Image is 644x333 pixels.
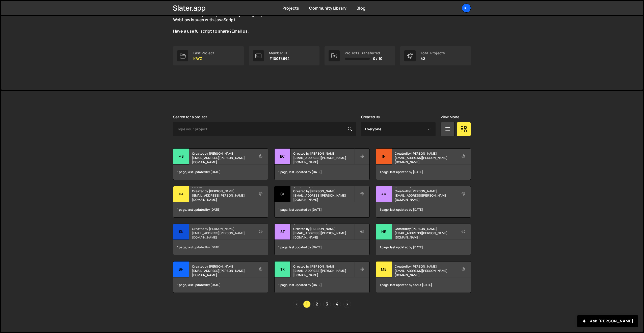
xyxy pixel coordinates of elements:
[345,51,382,55] div: Projects Transferred
[395,261,455,263] h2: MercureFX
[269,51,290,55] div: Member ID
[395,189,455,202] small: Created by [PERSON_NAME][EMAIL_ADDRESS][PERSON_NAME][DOMAIN_NAME]
[376,224,392,240] div: He
[293,224,354,225] h2: [PERSON_NAME]
[173,164,268,180] div: 1 page, last updated by [DATE]
[173,46,244,65] a: Last Project KAYZ
[193,51,214,55] div: Last Project
[192,261,253,263] h2: Bhunter
[395,227,455,240] small: Created by [PERSON_NAME][EMAIL_ADDRESS][PERSON_NAME][DOMAIN_NAME]
[361,115,380,119] label: Created By
[376,240,471,255] div: 1 page, last updated by [DATE]
[323,300,331,308] a: Page 3
[309,5,346,11] a: Community Library
[376,261,471,293] a: Me MercureFX Created by [PERSON_NAME][EMAIL_ADDRESS][PERSON_NAME][DOMAIN_NAME] 1 page, last updat...
[441,115,459,119] label: View Mode
[357,5,365,11] a: Blog
[275,164,369,180] div: 1 page, last updated by [DATE]
[173,261,268,293] a: Bh Bhunter Created by [PERSON_NAME][EMAIL_ADDRESS][PERSON_NAME][DOMAIN_NAME] 1 page, last updated...
[192,264,253,277] small: Created by [PERSON_NAME][EMAIL_ADDRESS][PERSON_NAME][DOMAIN_NAME]
[395,151,455,164] small: Created by [PERSON_NAME][EMAIL_ADDRESS][PERSON_NAME][DOMAIN_NAME]
[275,261,290,277] div: Tr
[395,186,455,188] h2: Arntreal
[343,300,351,308] a: Next page
[376,277,471,293] div: 1 page, last updated by about [DATE]
[173,224,268,255] a: Sk Skiveo V2 Created by [PERSON_NAME][EMAIL_ADDRESS][PERSON_NAME][DOMAIN_NAME] 1 page, last updat...
[192,151,253,164] small: Created by [PERSON_NAME][EMAIL_ADDRESS][PERSON_NAME][DOMAIN_NAME]
[173,261,189,277] div: Bh
[293,186,354,188] h2: Styleguide
[376,202,471,217] div: 1 page, last updated by [DATE]
[173,300,471,308] div: Pagination
[173,186,268,218] a: KA KAYZ Created by [PERSON_NAME][EMAIL_ADDRESS][PERSON_NAME][DOMAIN_NAME] 1 page, last updated by...
[274,261,369,293] a: Tr TrendTrack Created by [PERSON_NAME][EMAIL_ADDRESS][PERSON_NAME][DOMAIN_NAME] 1 page, last upda...
[275,149,290,164] div: Ec
[395,149,455,150] h2: Insider Gestion
[421,51,445,55] div: Total Projects
[293,149,354,150] h2: Ecom Révolution
[193,57,214,61] p: KAYZ
[421,57,445,61] p: 42
[376,164,471,180] div: 1 page, last updated by [DATE]
[376,148,471,180] a: In Insider Gestion Created by [PERSON_NAME][EMAIL_ADDRESS][PERSON_NAME][DOMAIN_NAME] 1 page, last...
[192,186,253,188] h2: KAYZ
[395,264,455,277] small: Created by [PERSON_NAME][EMAIL_ADDRESS][PERSON_NAME][DOMAIN_NAME]
[395,224,455,225] h2: HeySimon
[376,186,392,202] div: Ar
[293,151,354,164] small: Created by [PERSON_NAME][EMAIL_ADDRESS][PERSON_NAME][DOMAIN_NAME]
[173,148,268,180] a: MB MBS V2 Created by [PERSON_NAME][EMAIL_ADDRESS][PERSON_NAME][DOMAIN_NAME] 1 page, last updated ...
[293,261,354,263] h2: TrendTrack
[333,300,341,308] a: Page 4
[313,300,321,308] a: Page 2
[376,186,471,218] a: Ar Arntreal Created by [PERSON_NAME][EMAIL_ADDRESS][PERSON_NAME][DOMAIN_NAME] 1 page, last update...
[275,240,369,255] div: 1 page, last updated by [DATE]
[173,277,268,293] div: 1 page, last updated by [DATE]
[192,189,253,202] small: Created by [PERSON_NAME][EMAIL_ADDRESS][PERSON_NAME][DOMAIN_NAME]
[376,261,392,277] div: Me
[232,28,248,34] a: Email us
[275,186,290,202] div: St
[275,224,290,240] div: St
[282,5,299,11] a: Projects
[293,227,354,240] small: Created by [PERSON_NAME][EMAIL_ADDRESS][PERSON_NAME][DOMAIN_NAME]
[173,115,207,119] label: Search for a project
[173,11,355,34] p: The is live and growing. Explore the curated scripts to solve common Webflow issues with JavaScri...
[274,224,369,255] a: St [PERSON_NAME] Created by [PERSON_NAME][EMAIL_ADDRESS][PERSON_NAME][DOMAIN_NAME] 1 page, last u...
[192,227,253,240] small: Created by [PERSON_NAME][EMAIL_ADDRESS][PERSON_NAME][DOMAIN_NAME]
[173,186,189,202] div: KA
[173,122,356,136] input: Type your project...
[373,57,382,61] span: 0 / 10
[275,202,369,217] div: 1 page, last updated by [DATE]
[275,277,369,293] div: 1 page, last updated by [DATE]
[173,202,268,217] div: 1 page, last updated by [DATE]
[274,186,369,218] a: St Styleguide Created by [PERSON_NAME][EMAIL_ADDRESS][PERSON_NAME][DOMAIN_NAME] 1 page, last upda...
[192,149,253,150] h2: MBS V2
[293,189,354,202] small: Created by [PERSON_NAME][EMAIL_ADDRESS][PERSON_NAME][DOMAIN_NAME]
[269,57,290,61] p: #10034694
[173,240,268,255] div: 1 page, last updated by [DATE]
[173,149,189,164] div: MB
[173,224,189,240] div: Sk
[192,224,253,225] h2: Skiveo V2
[462,4,471,13] a: Kl
[293,264,354,277] small: Created by [PERSON_NAME][EMAIL_ADDRESS][PERSON_NAME][DOMAIN_NAME]
[376,224,471,255] a: He HeySimon Created by [PERSON_NAME][EMAIL_ADDRESS][PERSON_NAME][DOMAIN_NAME] 1 page, last update...
[274,148,369,180] a: Ec Ecom Révolution Created by [PERSON_NAME][EMAIL_ADDRESS][PERSON_NAME][DOMAIN_NAME] 1 page, last...
[577,315,638,327] button: Ask [PERSON_NAME]
[376,149,392,164] div: In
